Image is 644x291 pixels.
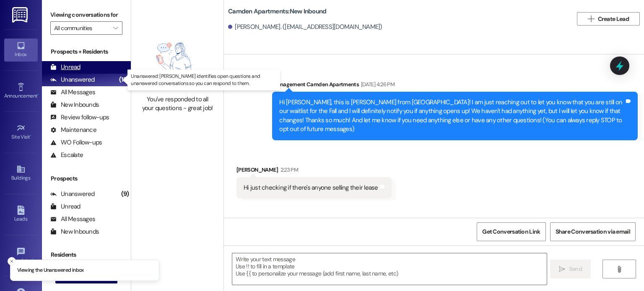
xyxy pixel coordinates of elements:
[140,33,214,91] img: empty-state
[50,202,80,211] div: Unread
[37,92,39,98] span: •
[50,63,80,72] div: Unread
[50,190,95,198] div: Unanswered
[50,227,99,236] div: New Inbounds
[279,98,624,134] div: Hi [PERSON_NAME], this is [PERSON_NAME] from [GEOGRAPHIC_DATA]! I am just reaching out to let you...
[42,250,131,259] div: Residents
[550,260,591,278] button: Send
[119,188,131,201] div: (9)
[42,174,131,183] div: Prospects
[598,15,629,23] span: Create Lead
[50,75,95,84] div: Unanswered
[17,267,84,274] p: Viewing the Unanswered inbox
[117,73,131,86] div: (12)
[50,113,109,122] div: Review follow-ups
[550,222,636,241] button: Share Conversation via email
[50,88,95,97] div: All Messages
[556,227,630,236] span: Share Conversation via email
[359,80,395,89] div: [DATE] 4:26 PM
[228,23,382,31] div: [PERSON_NAME]. ([EMAIL_ADDRESS][DOMAIN_NAME])
[588,15,594,22] i: 
[50,126,96,134] div: Maintenance
[12,7,29,23] img: ResiDesk Logo
[54,21,109,35] input: All communities
[50,151,83,160] div: Escalate
[244,183,378,192] div: Hi just checking if there's anyone selling their lease
[50,138,102,147] div: WO Follow-ups
[113,25,118,31] i: 
[236,165,392,177] div: [PERSON_NAME]
[50,100,99,109] div: New Inbounds
[4,39,38,61] a: Inbox
[50,215,95,224] div: All Messages
[577,12,640,26] button: Create Lead
[8,257,16,265] button: Close toast
[278,165,298,174] div: 2:23 PM
[131,73,277,87] p: Unanswered: [PERSON_NAME] identifies open questions and unanswered conversations so you can respo...
[4,162,38,185] a: Buildings
[4,203,38,226] a: Leads
[140,95,214,113] div: You've responded to all your questions - great job!
[272,80,638,92] div: Management Camden Apartments
[482,227,540,236] span: Get Conversation Link
[569,265,582,273] span: Send
[4,121,38,144] a: Site Visit •
[50,8,122,21] label: Viewing conversations for
[228,7,326,16] b: Camden Apartments: New Inbound
[30,133,31,139] span: •
[477,222,545,241] button: Get Conversation Link
[559,266,565,273] i: 
[42,47,131,56] div: Prospects + Residents
[616,266,622,273] i: 
[4,245,38,267] a: Templates •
